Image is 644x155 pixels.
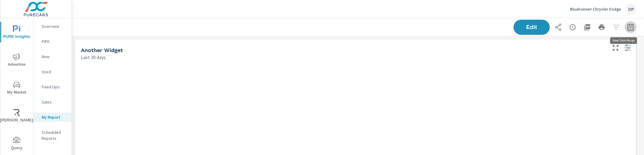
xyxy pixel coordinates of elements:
button: Print Report [596,21,608,33]
p: Used [42,69,67,75]
p: Scheduled Reports [42,129,67,141]
p: Overview [42,23,67,29]
p: Last 30 days [81,54,106,61]
p: Fixed Ops [42,84,67,90]
div: Fixed Ops [33,82,72,91]
div: New [33,52,72,61]
div: My Report [33,113,72,122]
span: [PERSON_NAME] [2,109,31,124]
div: DP [626,4,637,15]
button: Make Fullscreen [611,43,620,53]
span: Edit [520,25,544,30]
button: "Export Report to PDF" [581,21,593,33]
div: Used [33,67,72,76]
div: Overview [33,22,72,31]
span: My Market [2,81,31,96]
button: Share Report [552,21,564,33]
h5: Another Widget [81,47,123,53]
p: Bluebonnet Chrysler Dodge [570,6,621,12]
p: PIPA [42,38,67,45]
div: PIPA [33,37,72,46]
div: Scheduled Reports [33,128,72,143]
p: Sales [42,99,67,105]
span: PURE Insights [2,25,31,40]
button: Edit [514,20,550,35]
p: My Report [42,114,67,120]
p: New [42,54,67,60]
div: Sales [33,97,72,107]
span: Advertise [2,53,31,68]
span: Query [2,137,31,152]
